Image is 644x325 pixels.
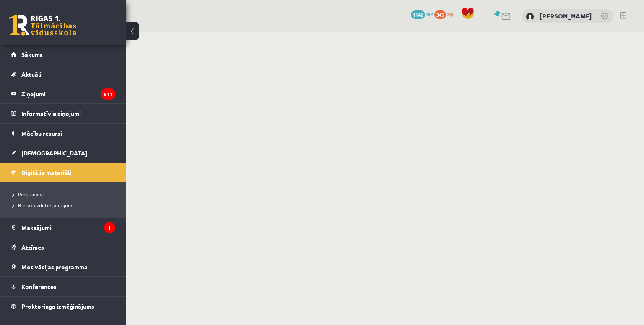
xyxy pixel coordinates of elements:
[21,243,44,251] span: Atzīmes
[13,202,73,209] span: Biežāk uzdotie jautājumi
[11,84,115,103] a: Ziņojumi611
[21,51,43,58] span: Sākums
[21,302,94,310] span: Proktoringa izmēģinājums
[11,277,115,296] a: Konferences
[434,10,457,17] a: 345 xp
[526,13,534,21] img: Markuss Adrians Zīle
[447,10,453,17] span: xp
[21,283,57,290] span: Konferences
[11,257,115,276] a: Motivācijas programma
[11,104,115,123] a: Informatīvie ziņojumi
[13,191,44,198] span: Programma
[11,64,115,84] a: Aktuāli
[21,129,62,137] span: Mācību resursi
[9,15,76,36] a: Rīgas 1. Tālmācības vidusskola
[11,218,115,237] a: Maksājumi1
[11,163,115,182] a: Digitālie materiāli
[426,10,433,17] span: mP
[101,88,115,100] i: 611
[104,222,115,233] i: 1
[13,191,117,198] a: Programma
[13,201,117,209] a: Biežāk uzdotie jautājumi
[21,104,115,123] legend: Informatīvie ziņojumi
[11,124,115,143] a: Mācību resursi
[21,263,88,271] span: Motivācijas programma
[21,218,115,237] legend: Maksājumi
[21,70,42,78] span: Aktuāli
[411,10,433,17] a: 1142 mP
[21,84,115,103] legend: Ziņojumi
[434,10,446,19] span: 345
[11,297,115,316] a: Proktoringa izmēģinājums
[11,237,115,257] a: Atzīmes
[21,169,71,176] span: Digitālie materiāli
[21,149,87,157] span: [DEMOGRAPHIC_DATA]
[540,12,592,20] a: [PERSON_NAME]
[11,143,115,162] a: [DEMOGRAPHIC_DATA]
[411,10,425,19] span: 1142
[11,45,115,64] a: Sākums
